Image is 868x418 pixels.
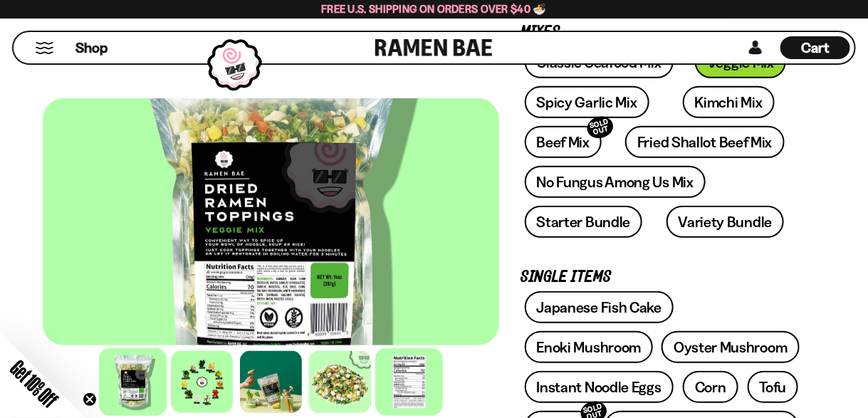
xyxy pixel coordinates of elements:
[662,331,800,363] a: Oyster Mushroom
[525,371,674,403] a: Instant Noodle Eggs
[585,114,616,142] div: SOLD OUT
[75,36,108,59] a: Shop
[625,126,784,158] a: Fried Shallot Beef Mix
[525,166,706,198] a: No Fungus Among Us Mix
[666,206,785,238] a: Variety Bundle
[6,356,62,412] span: Get 10% Off
[802,39,830,56] span: Cart
[75,38,108,58] span: Shop
[748,371,799,403] a: Tofu
[525,291,674,323] a: Japanese Fish Cake
[525,331,654,363] a: Enoki Mushroom
[525,86,649,118] a: Spicy Garlic Mix
[683,371,738,403] a: Corn
[525,206,643,238] a: Starter Bundle
[780,32,850,63] a: Cart
[83,392,97,407] button: Close teaser
[525,126,602,158] a: Beef MixSOLD OUT
[35,42,54,54] button: Mobile Menu Trigger
[683,86,775,118] a: Kimchi Mix
[521,271,804,284] p: Single Items
[321,2,547,16] span: Free U.S. Shipping on Orders over $40 🍜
